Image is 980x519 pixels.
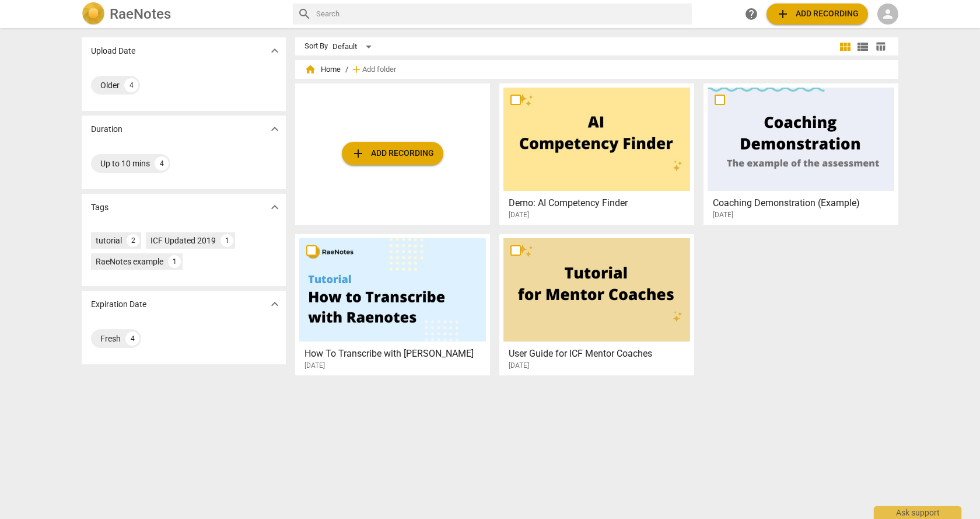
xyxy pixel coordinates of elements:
h2: RaeNotes [110,6,171,22]
input: Search [316,5,687,23]
h3: Coaching Demonstration (Example) [713,196,895,210]
h3: User Guide for ICF Mentor Coaches [509,347,691,361]
button: Tile view [836,38,854,55]
span: help [744,7,758,21]
span: Home [304,64,341,75]
span: search [297,7,311,21]
div: 1 [168,255,181,268]
button: Show more [266,295,283,313]
div: Ask support [874,506,961,519]
span: expand_more [268,297,282,311]
span: add [351,147,365,161]
span: Add recording [351,147,434,161]
span: view_list [856,40,870,54]
button: Show more [266,42,283,60]
h3: How To Transcribe with RaeNotes [304,347,487,361]
span: [DATE] [304,361,325,371]
span: add [351,64,362,75]
div: 4 [155,156,169,170]
div: tutorial [96,235,122,246]
a: Help [741,4,762,25]
p: Tags [91,201,108,214]
span: Add folder [362,65,396,74]
span: / [345,65,348,74]
button: Show more [266,198,283,216]
button: Upload [766,4,868,25]
div: ICF Updated 2019 [150,235,216,246]
div: Default [332,37,376,56]
span: add [776,7,790,21]
h3: Demo: AI Competency Finder [509,196,691,210]
button: Show more [266,120,283,138]
span: [DATE] [509,361,529,371]
a: LogoRaeNotes [82,2,283,26]
span: Add recording [776,7,859,21]
button: Upload [342,142,443,165]
a: How To Transcribe with [PERSON_NAME][DATE] [299,238,486,370]
p: Expiration Date [91,298,146,311]
button: List view [854,38,871,55]
div: RaeNotes example [96,256,163,267]
p: Upload Date [91,45,135,57]
span: table_chart [875,41,886,52]
span: expand_more [268,44,282,58]
button: Table view [871,38,889,55]
span: [DATE] [713,210,733,220]
span: view_module [838,40,852,54]
div: 4 [124,78,138,92]
a: Demo: AI Competency Finder[DATE] [503,88,690,220]
div: 1 [220,234,233,247]
a: User Guide for ICF Mentor Coaches[DATE] [503,238,690,370]
span: expand_more [268,122,282,136]
img: Logo [82,2,105,26]
span: [DATE] [509,210,529,220]
p: Duration [91,123,123,135]
div: Up to 10 mins [100,158,150,169]
a: Coaching Demonstration (Example)[DATE] [708,88,894,220]
div: Sort By [304,42,328,51]
div: Older [100,79,120,91]
div: 4 [125,332,139,346]
span: expand_more [268,200,282,214]
span: home [304,64,316,75]
div: 2 [127,234,139,247]
div: Fresh [100,333,121,344]
span: person [881,7,895,21]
